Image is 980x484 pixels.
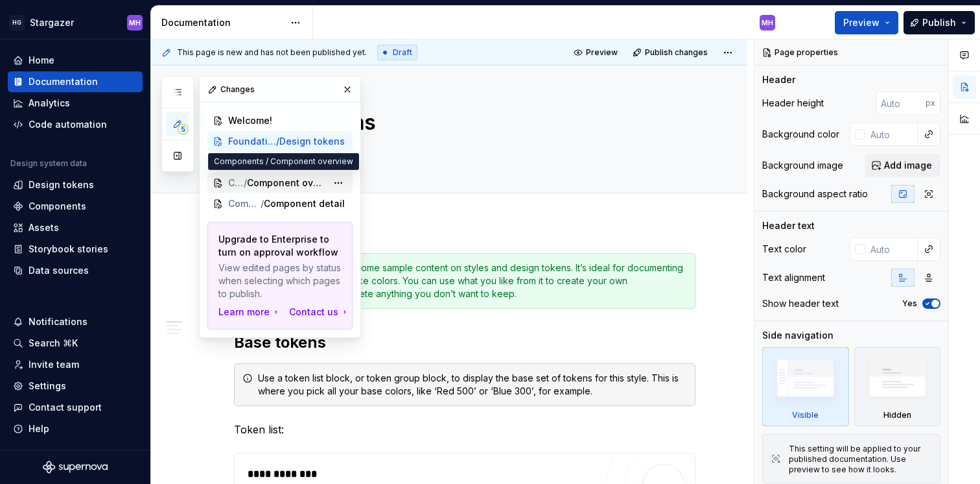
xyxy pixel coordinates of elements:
[926,98,935,108] p: px
[865,123,918,146] input: Auto
[200,77,360,103] div: Changes
[843,16,880,29] span: Preview
[218,261,342,300] p: View edited pages by status when selecting which pages to publish.
[218,233,342,259] p: Upgrade to Enterprise to turn on approval workflow
[762,347,849,426] div: Visible
[762,297,839,310] div: Show header text
[8,93,143,114] a: Analytics
[876,91,926,115] input: Auto
[29,401,102,414] div: Contact support
[178,124,188,134] span: 5
[234,332,695,353] h2: Base tokens
[8,217,143,238] a: Assets
[8,354,143,375] a: Invite team
[261,197,264,210] span: /
[762,271,825,284] div: Text alignment
[29,200,86,213] div: Components
[8,196,143,217] a: Components
[247,176,327,189] span: Component overview
[228,135,276,148] span: Foundations
[9,15,25,30] div: HG
[207,131,353,152] a: Foundations/Design tokens
[129,18,141,28] div: MH
[228,197,261,210] span: Components
[29,178,94,191] div: Design tokens
[8,114,143,135] a: Code automation
[8,397,143,418] button: Contact support
[8,260,143,281] a: Data sources
[8,71,143,92] a: Documentation
[835,11,898,34] button: Preview
[762,73,795,86] div: Header
[762,243,806,256] div: Text color
[29,118,107,131] div: Code automation
[29,75,98,88] div: Documentation
[792,410,819,420] div: Visible
[762,128,839,141] div: Background color
[207,193,353,214] a: Components/Component detail
[8,175,143,195] a: Design tokens
[30,16,74,29] div: Stargazer
[762,159,843,172] div: Background image
[8,376,143,396] a: Settings
[228,114,272,127] span: Welcome!
[884,159,932,172] span: Add image
[258,261,687,300] div: This template contains some sample content on styles and design tokens. It’s ideal for documentin...
[8,311,143,332] button: Notifications
[207,173,353,193] a: Components/Component overview
[902,298,917,309] label: Yes
[629,43,714,62] button: Publish changes
[3,8,148,36] button: HGStargazerMH
[762,18,773,28] div: MH
[29,264,89,277] div: Data sources
[228,176,244,189] span: Components
[207,110,353,131] a: Welcome!
[279,135,345,148] span: Design tokens
[922,16,956,29] span: Publish
[762,188,868,200] div: Background aspect ratio
[208,153,359,170] div: Components / Component overview
[8,418,143,439] button: Help
[29,221,59,234] div: Assets
[865,154,940,177] button: Add image
[10,158,87,169] div: Design system data
[393,47,412,58] span: Draft
[762,219,815,232] div: Header text
[161,16,284,29] div: Documentation
[244,176,247,189] span: /
[177,47,367,58] span: This page is new and has not been published yet.
[586,47,618,58] span: Preview
[854,347,941,426] div: Hidden
[29,337,78,350] div: Search ⌘K
[218,306,281,319] a: Learn more
[43,461,108,474] svg: Supernova Logo
[234,422,695,437] p: Token list:
[789,444,932,475] div: This setting will be applied to your published documentation. Use preview to see how it looks.
[762,329,834,342] div: Side navigation
[207,152,353,173] a: Foundations/Typography
[762,97,824,110] div: Header height
[276,135,279,148] span: /
[883,410,911,420] div: Hidden
[231,107,693,138] textarea: Design tokens
[29,380,66,393] div: Settings
[645,47,708,58] span: Publish changes
[289,306,350,319] a: Contact us
[29,358,79,371] div: Invite team
[29,97,70,110] div: Analytics
[8,50,143,71] a: Home
[904,11,975,34] button: Publish
[258,372,687,398] div: Use a token list block, or token group block, to display the base set of tokens for this style. T...
[29,243,108,256] div: Storybook stories
[29,422,49,435] div: Help
[29,54,54,67] div: Home
[8,333,143,354] button: Search ⌘K
[29,315,87,328] div: Notifications
[865,237,918,261] input: Auto
[570,43,624,62] button: Preview
[8,239,143,260] a: Storybook stories
[264,197,345,210] span: Component detail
